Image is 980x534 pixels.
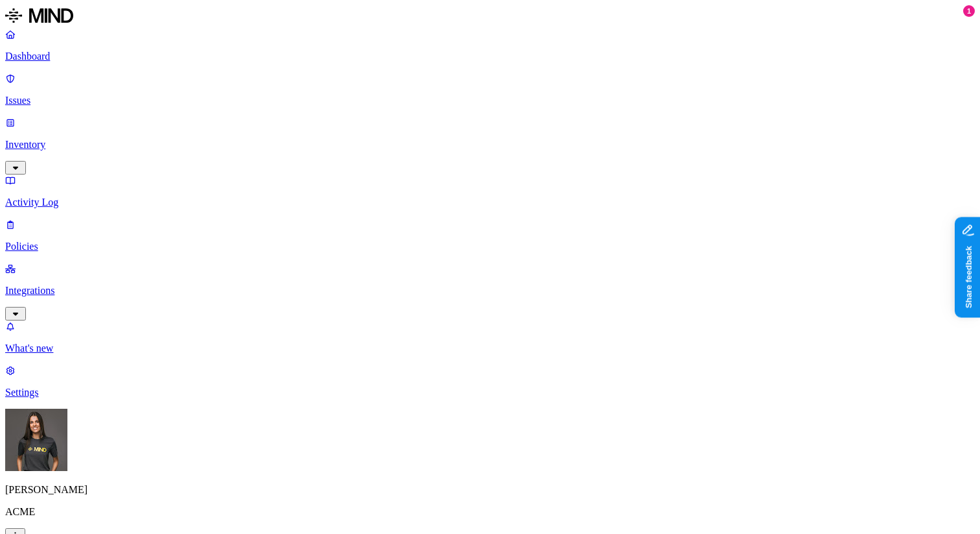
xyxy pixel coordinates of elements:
[5,197,975,208] p: Activity Log
[5,139,975,151] p: Inventory
[5,5,975,29] a: MIND
[5,365,975,398] a: Settings
[5,409,67,471] img: Gal Cohen
[5,73,975,106] a: Issues
[5,95,975,106] p: Issues
[5,117,975,173] a: Inventory
[5,321,975,354] a: What's new
[5,241,975,252] p: Policies
[5,506,975,518] p: ACME
[5,29,975,62] a: Dashboard
[5,175,975,208] a: Activity Log
[5,51,975,62] p: Dashboard
[5,263,975,319] a: Integrations
[5,387,975,398] p: Settings
[5,5,73,26] img: MIND
[5,285,975,297] p: Integrations
[5,343,975,354] p: What's new
[963,5,975,17] div: 1
[5,219,975,252] a: Policies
